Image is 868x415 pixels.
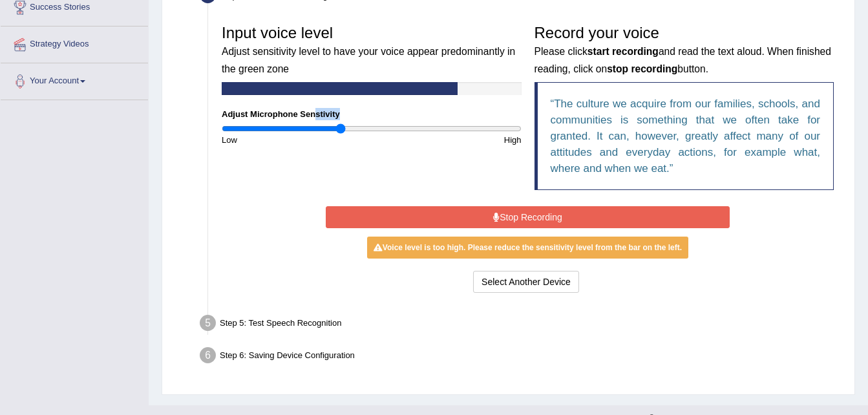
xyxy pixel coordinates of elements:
small: Adjust sensitivity level to have your voice appear predominantly in the green zone [222,46,515,74]
a: Your Account [1,63,148,96]
button: Stop Recording [326,206,730,228]
div: Step 6: Saving Device Configuration [194,343,849,372]
div: Step 5: Test Speech Recognition [194,311,849,339]
h3: Record your voice [535,25,834,76]
button: Select Another Device [473,271,579,293]
b: stop recording [607,63,677,74]
h3: Input voice level [222,25,522,76]
div: Voice level is too high. Please reduce the sensitivity level from the bar on the left. [367,237,688,259]
small: Please click and read the text aloud. When finished reading, click on button. [535,46,831,74]
div: Low [215,134,372,146]
div: High [372,134,528,146]
label: Adjust Microphone Senstivity [222,108,340,120]
b: start recording [587,46,659,57]
q: The culture we acquire from our families, schools, and communities is something that we often tak... [551,98,821,175]
a: Strategy Videos [1,27,148,59]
